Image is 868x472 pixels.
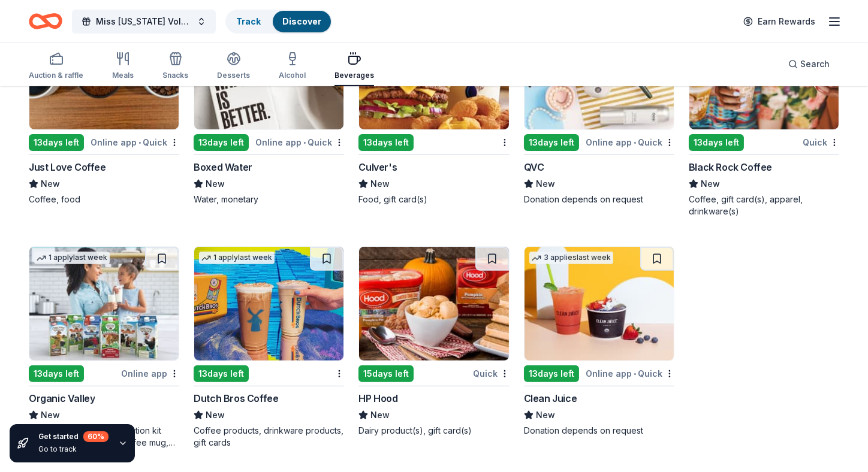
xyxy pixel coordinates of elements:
button: Beverages [334,47,374,86]
div: 15 days left [358,365,414,382]
a: Track [236,16,261,26]
div: Coffee, gift card(s), apparel, drinkware(s) [689,193,839,217]
span: • [303,138,306,147]
img: Image for Dutch Bros Coffee [194,247,343,361]
div: 13 days left [194,365,249,382]
a: Discover [282,16,321,26]
button: Auction & raffle [29,47,83,86]
div: Donation depends on request [524,193,674,205]
div: Online app [121,366,179,381]
span: New [536,408,555,422]
a: Image for Boxed Water3 applieslast week13days leftOnline app•QuickBoxed WaterNewWater, monetary [194,15,344,205]
a: Earn Rewards [736,11,822,32]
div: Online app Quick [586,366,674,381]
div: Beverages [334,71,374,80]
div: Donation depends on request [524,425,674,437]
a: Image for Just Love Coffee13days leftOnline app•QuickJust Love CoffeeNewCoffee, food [29,15,179,205]
a: Image for Black Rock Coffee13days leftQuickBlack Rock CoffeeNewCoffee, gift card(s), apparel, dri... [689,15,839,217]
span: New [370,408,390,422]
button: Desserts [217,47,250,86]
a: Image for Organic Valley1 applylast week13days leftOnline appOrganic ValleyNewDairy product(s), s... [29,246,179,449]
div: 1 apply last week [34,252,110,264]
div: Auction & raffle [29,71,83,80]
img: Image for Organic Valley [29,247,179,361]
div: Organic Valley [29,391,95,406]
button: Miss [US_STATE] Volunteer Pageant [72,10,216,34]
img: Image for Clean Juice [525,247,674,361]
span: New [370,177,390,191]
div: Quick [803,135,839,150]
div: Go to track [38,444,108,454]
img: Image for HP Hood [359,247,508,361]
div: 13 days left [358,134,414,151]
div: Meals [112,71,134,80]
div: 60 % [83,431,108,442]
div: Food, gift card(s) [358,193,509,205]
span: New [206,177,225,191]
a: Image for Culver's 13days leftCulver'sNewFood, gift card(s) [358,15,509,205]
span: New [536,177,555,191]
span: • [634,369,636,379]
div: Online app Quick [586,135,674,150]
a: Image for Clean Juice3 applieslast week13days leftOnline app•QuickClean JuiceNewDonation depends ... [524,246,674,437]
div: Black Rock Coffee [689,160,772,174]
div: Coffee, food [29,193,179,205]
div: Culver's [358,160,397,174]
div: 13 days left [524,365,579,382]
div: 13 days left [29,365,84,382]
div: Online app Quick [91,135,179,150]
div: Dairy product(s), gift card(s) [358,425,509,437]
span: New [701,177,720,191]
button: Meals [112,47,134,86]
span: New [41,408,60,422]
div: Coffee products, drinkware products, gift cards [194,425,344,449]
div: QVC [524,160,544,174]
div: Water, monetary [194,193,344,205]
div: Alcohol [279,71,306,80]
div: 1 apply last week [199,252,275,264]
button: Search [779,52,839,76]
div: Dutch Bros Coffee [194,391,278,406]
div: 13 days left [689,134,744,151]
a: Image for QVC1 applylast week13days leftOnline app•QuickQVCNewDonation depends on request [524,15,674,205]
div: 13 days left [524,134,579,151]
span: Miss [US_STATE] Volunteer Pageant [96,14,192,29]
div: 3 applies last week [529,252,613,264]
div: Snacks [162,71,188,80]
div: Online app Quick [255,135,344,150]
div: Boxed Water [194,160,252,174]
div: Quick [473,366,510,381]
span: New [206,408,225,422]
div: HP Hood [358,391,397,406]
div: Clean Juice [524,391,577,406]
button: TrackDiscover [225,10,332,34]
div: 13 days left [29,134,84,151]
button: Snacks [162,47,188,86]
button: Alcohol [279,47,306,86]
div: Get started [38,431,108,442]
span: Search [800,57,830,71]
a: Image for HP Hood15days leftQuickHP HoodNewDairy product(s), gift card(s) [358,246,509,437]
span: • [138,138,141,147]
a: Home [29,7,62,35]
span: • [634,138,636,147]
a: Image for Dutch Bros Coffee1 applylast week13days leftDutch Bros CoffeeNewCoffee products, drinkw... [194,246,344,449]
span: New [41,177,60,191]
div: Desserts [217,71,250,80]
div: 13 days left [194,134,249,151]
div: Just Love Coffee [29,160,106,174]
